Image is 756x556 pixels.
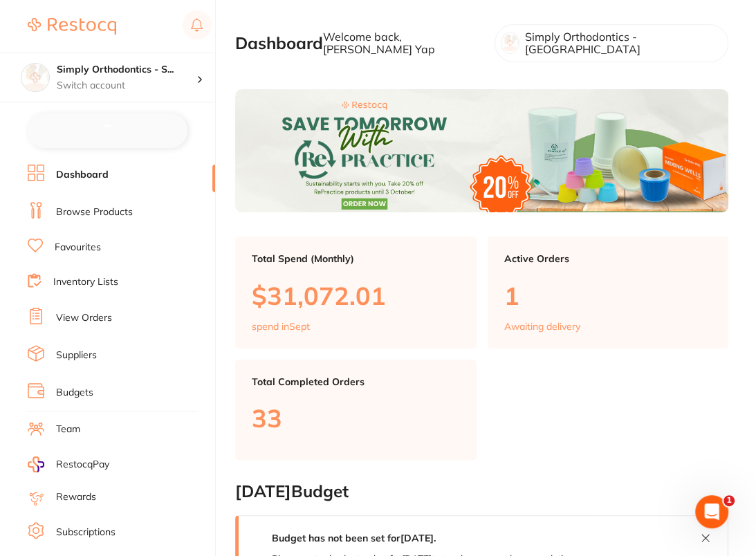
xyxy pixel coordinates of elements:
[252,404,460,432] p: 33
[56,168,109,182] a: Dashboard
[56,423,80,436] a: Team
[28,10,116,42] a: Restocq Logo
[695,495,728,528] iframe: Intercom live chat
[525,30,717,56] p: Simply Orthodontics - [GEOGRAPHIC_DATA]
[235,482,728,501] h2: [DATE] Budget
[57,79,196,93] p: Switch account
[56,526,116,539] a: Subscriptions
[56,349,97,362] a: Suppliers
[56,490,96,504] a: Rewards
[235,237,477,349] a: Total Spend (Monthly)$31,072.01spend inSept
[56,205,133,219] a: Browse Products
[252,281,460,310] p: $31,072.01
[235,360,477,460] a: Total Completed Orders33
[28,456,109,472] a: RestocqPay
[723,495,735,506] span: 1
[57,63,196,77] h4: Simply Orthodontics - Sydenham
[235,34,323,53] h2: Dashboard
[504,253,712,264] p: Active Orders
[28,18,116,35] img: Restocq Logo
[56,386,93,400] a: Budgets
[252,321,310,332] p: spend in Sept
[252,376,460,387] p: Total Completed Orders
[235,89,728,212] img: Dashboard
[252,253,460,264] p: Total Spend (Monthly)
[272,532,436,544] strong: Budget has not been set for [DATE] .
[504,281,712,310] p: 1
[323,30,483,56] p: Welcome back, [PERSON_NAME] Yap
[53,275,118,289] a: Inventory Lists
[488,237,729,349] a: Active Orders1Awaiting delivery
[28,456,44,472] img: RestocqPay
[55,241,101,254] a: Favourites
[504,321,580,332] p: Awaiting delivery
[56,311,112,325] a: View Orders
[21,64,49,91] img: Simply Orthodontics - Sydenham
[56,458,109,472] span: RestocqPay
